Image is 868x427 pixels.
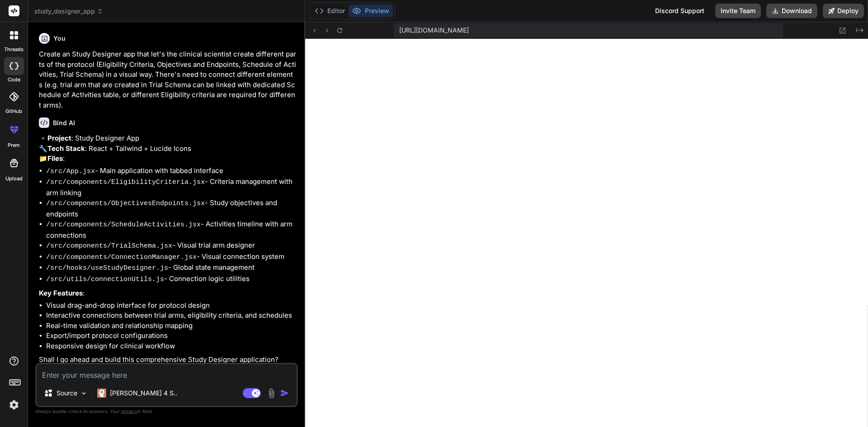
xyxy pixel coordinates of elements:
[57,389,77,398] p: Source
[47,144,85,153] strong: Tech Stack
[766,4,817,18] button: Download
[46,221,201,229] code: /src/components/ScheduleActivities.jsx
[46,219,296,240] li: - Activities timeline with arm connections
[305,39,868,427] iframe: Preview
[8,76,20,84] label: code
[46,321,296,331] li: Real-time validation and relationship mapping
[53,34,66,43] h6: You
[46,264,168,272] code: /src/hooks/useStudyDesigner.js
[280,389,289,398] img: icon
[8,141,20,149] label: prem
[46,178,205,186] code: /src/components/EligibilityCriteria.jsx
[46,300,296,311] li: Visual drag-and-drop interface for protocol design
[46,331,296,341] li: Export/import protocol configurations
[46,310,296,321] li: Interactive connections between trial arms, eligibility criteria, and schedules
[46,198,296,219] li: - Study objectives and endpoints
[39,289,83,297] strong: Key Features
[97,389,106,398] img: Claude 4 Sonnet
[47,134,71,142] strong: Project
[35,407,298,416] p: Always double-check its answers. Your in Bind
[39,49,296,110] p: Create an Study Designer app that let's the clinical scientist create different parts of the prot...
[39,355,296,365] p: Shall I go ahead and build this comprehensive Study Designer application?
[34,7,103,16] span: study_designer_app
[46,274,296,285] li: - Connection logic utilities
[5,175,23,183] label: Upload
[47,154,63,163] strong: Files
[46,341,296,352] li: Responsive design for clinical workflow
[46,242,172,250] code: /src/components/TrialSchema.jsx
[46,276,164,283] code: /src/utils/connectionUtils.js
[39,133,296,164] p: 🔹 : Study Designer App 🔧 : React + Tailwind + Lucide Icons 📁 :
[6,397,22,413] img: settings
[823,4,864,18] button: Deploy
[53,118,75,127] h6: Bind AI
[46,168,95,175] code: /src/App.jsx
[121,408,137,414] span: privacy
[46,252,296,263] li: - Visual connection system
[5,108,22,115] label: GitHub
[39,288,296,299] p: :
[266,388,277,399] img: attachment
[650,4,710,18] div: Discord Support
[311,5,349,17] button: Editor
[80,389,88,397] img: Pick Models
[110,389,177,398] p: [PERSON_NAME] 4 S..
[46,166,296,177] li: - Main application with tabbed interface
[46,263,296,274] li: - Global state management
[399,26,469,35] span: [URL][DOMAIN_NAME]
[46,200,205,207] code: /src/components/ObjectivesEndpoints.jsx
[715,4,761,18] button: Invite Team
[46,240,296,252] li: - Visual trial arm designer
[46,253,197,261] code: /src/components/ConnectionManager.jsx
[4,46,24,53] label: threads
[46,177,296,198] li: - Criteria management with arm linking
[349,5,393,17] button: Preview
